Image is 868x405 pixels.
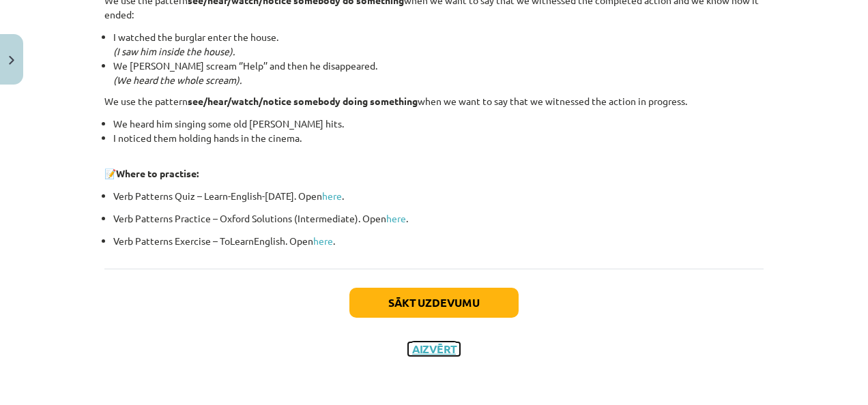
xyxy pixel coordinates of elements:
a: here [386,212,406,224]
strong: see/hear/watch/notice somebody doing something [188,95,418,107]
p: We use the pattern when we want to say that we witnessed the action in progress. [104,94,764,108]
li: We heard him singing some old [PERSON_NAME] hits. [113,117,764,131]
p: Verb Patterns Quiz – Learn-English-[DATE]. Open . [113,189,764,203]
button: Aizvērt [408,342,460,356]
em: (We heard the whole scream). [113,74,242,86]
p: Verb Patterns Exercise – ToLearnEnglish. Open . [113,234,764,248]
li: We [PERSON_NAME] scream ‘’Help’’ and then he disappeared. [113,59,764,87]
p: 📝 [104,152,764,181]
a: here [313,235,333,247]
strong: Where to practise: [116,167,199,179]
a: here [322,190,342,202]
li: I noticed them holding hands in the cinema. [113,131,764,145]
img: icon-close-lesson-0947bae3869378f0d4975bcd49f059093ad1ed9edebbc8119c70593378902aed.svg [9,56,14,65]
button: Sākt uzdevumu [349,288,519,318]
li: I watched the burglar enter the house. [113,30,764,59]
p: Verb Patterns Practice – Oxford Solutions (Intermediate). Open . [113,211,764,226]
em: (I saw him inside the house). [113,45,235,57]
